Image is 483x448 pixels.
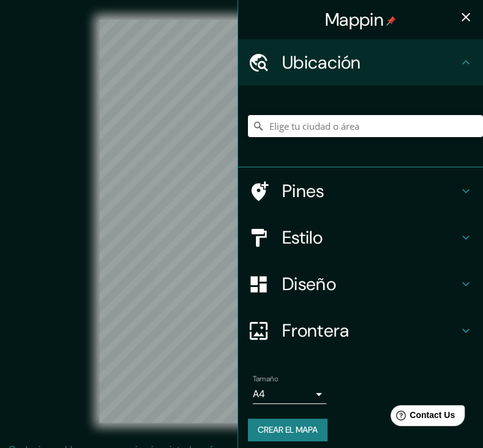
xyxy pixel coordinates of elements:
[238,214,483,261] div: Estilo
[238,39,483,86] div: Ubicación
[258,422,318,438] font: Crear el mapa
[253,384,326,404] div: A4
[282,180,459,202] h4: Pines
[248,419,328,441] button: Crear el mapa
[282,226,459,248] h4: Estilo
[282,273,459,295] h4: Diseño
[282,319,459,342] h4: Frontera
[253,374,278,384] label: Tamaño
[238,307,483,354] div: Frontera
[238,261,483,307] div: Diseño
[248,115,483,137] input: Elige tu ciudad o área
[282,51,459,73] h4: Ubicación
[386,16,396,26] img: pin-icon.png
[238,168,483,214] div: Pines
[99,20,384,423] canvas: Mapa
[325,8,384,31] font: Mappin
[374,400,470,435] iframe: Help widget launcher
